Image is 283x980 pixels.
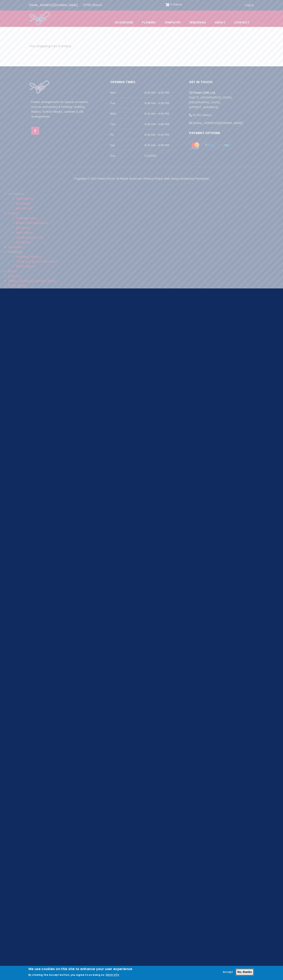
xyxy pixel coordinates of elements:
[204,141,216,149] img: Mastercard
[16,221,48,225] a: Basket Arrangements
[8,211,19,215] a: Flowers
[8,269,17,273] a: About
[145,122,173,127] span: 8:30 AM - 4:00 PM
[81,1,104,9] a: 01752 254411
[221,970,235,975] button: Accept
[230,18,253,27] a: Contact
[106,973,119,977] button: More info
[29,12,50,26] img: Home
[8,279,57,283] a: [EMAIL_ADDRESS][DOMAIN_NAME]
[189,118,252,125] li: [EMAIL_ADDRESS][DOMAIN_NAME]
[110,18,137,27] span: Occasions
[145,153,173,158] span: CLOSED
[165,1,170,8] img: Shopping cart
[218,141,230,149] img: Mastercard
[8,274,20,278] a: Contact
[236,969,254,976] button: No, thanks
[145,90,173,95] span: 8:30 AM - 4:00 PM
[170,2,181,6] span: 0 items
[193,91,216,94] strong: Petals (SW) Ltd.
[110,150,173,161] li: Sun
[8,284,26,288] a: 01752 254411
[243,1,257,9] a: Log in
[189,87,252,110] li: Stall 70, [GEOGRAPHIC_DATA], [GEOGRAPHIC_DATA], [STREET_ADDRESS]
[29,80,50,94] img: Home
[16,255,41,259] a: Wedding Flowers
[8,245,23,249] a: Sympathy
[145,101,173,106] span: 8:30 AM - 4:00 PM
[211,18,230,27] a: About
[110,129,173,140] li: Fri
[161,18,185,27] a: Sympathy
[26,35,257,57] div: Your shopping cart is empty.
[16,235,43,239] a: Silk Arrangements
[29,176,254,181] p: Copyright © 2024 Petals Florist. All Rights Reserved. | | Web Design by
[145,132,173,137] span: 8:30 AM - 4:00 PM
[16,260,58,264] a: Table and Room Decoration
[110,140,173,150] li: Sat
[110,98,173,108] li: Tue
[189,79,252,87] h2: Get in touch
[26,1,81,9] a: [EMAIL_ADDRESS][DOMAIN_NAME]
[16,201,30,206] a: Birthdays
[183,177,209,180] a: Sensory Perception
[189,141,201,149] img: Mastercard
[110,87,173,98] li: Mon
[16,226,30,230] a: Bouquets
[110,108,173,119] li: Wed
[16,197,33,201] a: Anniversary
[138,18,160,27] a: Flowers
[110,79,173,87] h2: Opening Times
[189,110,252,118] li: 01752 254411
[189,130,252,138] h2: Payment Options
[28,973,105,977] p: By clicking the Accept button, you agree to us doing so.
[16,216,37,220] a: Arrangements
[144,177,162,180] a: Privacy Policy
[185,18,210,27] span: Weddings
[110,119,173,129] li: Thu
[16,240,31,244] a: Sympathy
[31,100,94,119] p: Flower arrangements for special occasions such as anniversary & birthday, wedding flowers, funera...
[8,192,24,196] span: Occasions
[16,231,33,235] a: Best Sellers
[8,250,23,254] span: Weddings
[145,111,173,116] span: 8:30 AM - 4:00 PM
[165,1,182,8] a: Shopping cart 0 items
[28,967,132,971] h2: We use cookies on this site to enhance your user experience
[16,206,32,210] a: New Arrival
[145,143,173,148] span: 8:30 AM - 4:00 PM
[16,264,35,268] a: Photo Album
